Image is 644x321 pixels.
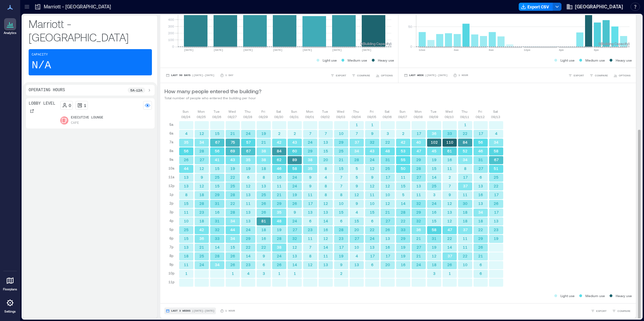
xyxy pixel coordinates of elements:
[261,109,265,114] p: Fri
[184,157,189,162] text: 26
[367,114,376,119] p: 09/05
[385,109,389,114] p: Sat
[169,139,173,145] p: 7a
[199,140,204,144] text: 34
[290,114,299,119] p: 08/31
[355,140,359,144] text: 37
[199,184,204,188] text: 12
[273,48,283,51] text: [DATE]
[292,166,297,171] text: 58
[168,17,174,22] tspan: 400
[478,184,483,188] text: 13
[246,192,251,197] text: 13
[2,16,19,37] a: Analytics
[445,109,453,114] p: Wed
[164,95,261,101] p: Total number of people who entered the building per hour
[292,192,297,197] text: 19
[169,131,173,136] p: 6a
[215,140,220,144] text: 67
[292,149,297,153] text: 60
[185,131,188,136] text: 4
[401,166,406,171] text: 50
[401,175,406,179] text: 11
[385,140,390,144] text: 22
[261,131,266,136] text: 19
[323,149,328,153] text: 15
[339,157,344,162] text: 21
[460,114,469,119] p: 09/11
[71,115,103,120] p: Executive Lounge
[32,59,51,72] p: N/A
[478,157,483,162] text: 31
[291,109,297,114] p: Sun
[277,166,282,171] text: 46
[308,140,313,144] text: 24
[446,140,453,144] text: 110
[259,114,268,119] p: 08/29
[354,149,359,153] text: 34
[277,175,282,179] text: 16
[353,109,359,114] p: Thu
[362,48,372,51] text: [DATE]
[336,114,345,119] p: 09/03
[44,3,111,10] p: Marriott - [GEOGRAPHIC_DATA]
[246,140,251,144] text: 57
[84,103,86,108] p: 1
[261,184,266,188] text: 13
[370,192,375,197] text: 11
[321,114,330,119] p: 09/02
[612,72,632,79] button: OPTIONS
[276,109,281,114] p: Sat
[215,201,220,206] text: 31
[230,131,235,136] text: 21
[370,157,375,162] text: 24
[356,166,358,171] text: 5
[480,175,482,179] text: 6
[447,157,452,162] text: 16
[231,140,235,144] text: 75
[200,157,204,162] text: 27
[449,175,451,179] text: 2
[185,192,188,197] text: 8
[184,184,189,188] text: 13
[306,109,313,114] p: Mon
[356,175,358,179] text: 5
[401,184,406,188] text: 15
[243,114,252,119] p: 08/28
[463,131,468,136] text: 22
[417,175,421,179] text: 27
[567,72,585,79] button: EXPORT
[168,24,174,28] tspan: 300
[596,309,607,313] span: EXPORT
[332,48,342,51] text: [DATE]
[463,140,468,144] text: 84
[494,175,498,179] text: 25
[246,157,251,162] text: 35
[69,103,71,108] p: 0
[401,149,406,153] text: 53
[274,114,283,119] p: 08/30
[478,149,483,153] text: 46
[278,131,281,136] text: 2
[431,140,438,144] text: 102
[588,72,609,79] button: COMPARE
[184,201,189,206] text: 15
[494,192,499,197] text: 17
[325,184,327,188] text: 8
[261,166,266,171] text: 18
[308,192,313,197] text: 11
[199,131,204,136] text: 12
[356,122,358,127] text: 1
[491,114,500,119] p: 09/13
[433,192,436,197] text: 3
[417,131,421,136] text: 17
[574,73,584,77] span: EXPORT
[184,166,189,171] text: 44
[246,184,251,188] text: 12
[172,44,174,48] tspan: 0
[383,114,392,119] p: 09/06
[215,149,220,153] text: 56
[263,175,265,179] text: 8
[308,166,313,171] text: 35
[277,184,282,188] text: 11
